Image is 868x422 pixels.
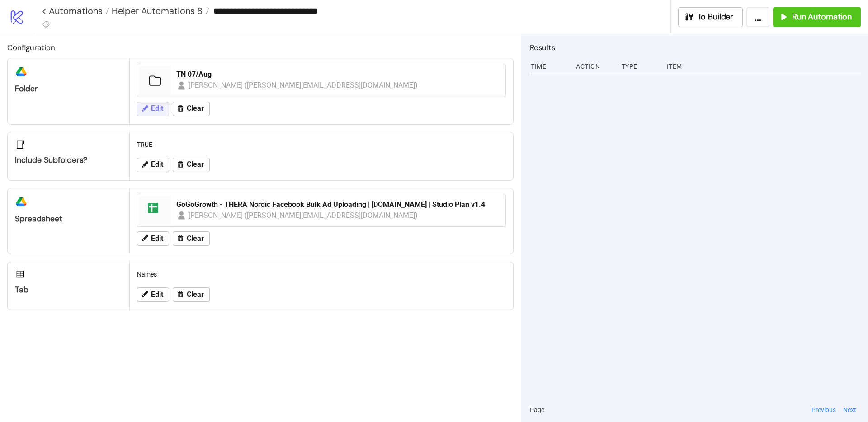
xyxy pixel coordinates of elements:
[151,291,163,299] span: Edit
[792,12,852,22] span: Run Automation
[15,285,122,295] div: Tab
[109,5,203,17] span: Helper Automations 8
[42,6,109,15] a: < Automations
[809,405,839,415] button: Previous
[189,210,418,221] div: [PERSON_NAME] ([PERSON_NAME][EMAIL_ADDRESS][DOMAIN_NAME])
[575,58,614,75] div: Action
[137,158,169,172] button: Edit
[7,42,514,53] h2: Configuration
[137,287,169,302] button: Edit
[530,42,861,53] h2: Results
[187,291,204,299] span: Clear
[133,266,509,283] div: Names
[151,234,163,243] span: Edit
[698,12,734,22] span: To Builder
[151,160,163,169] span: Edit
[621,58,660,75] div: Type
[176,70,500,80] div: TN 07/Aug
[187,104,204,113] span: Clear
[15,84,122,94] div: Folder
[173,231,210,246] button: Clear
[176,200,500,210] div: GoGoGrowth - THERA Nordic Facebook Bulk Ad Uploading | [DOMAIN_NAME] | Studio Plan v1.4
[15,214,122,224] div: Spreadsheet
[666,58,861,75] div: Item
[187,234,204,243] span: Clear
[530,405,544,415] span: Page
[173,287,210,302] button: Clear
[773,7,861,27] button: Run Automation
[137,231,169,246] button: Edit
[746,7,769,27] button: ...
[137,102,169,116] button: Edit
[15,155,122,165] div: Include subfolders?
[109,6,209,15] a: Helper Automations 8
[173,102,210,116] button: Clear
[173,158,210,172] button: Clear
[187,160,204,169] span: Clear
[133,136,509,153] div: TRUE
[530,58,569,75] div: Time
[840,405,859,415] button: Next
[189,80,418,91] div: [PERSON_NAME] ([PERSON_NAME][EMAIL_ADDRESS][DOMAIN_NAME])
[151,104,163,113] span: Edit
[678,7,743,27] button: To Builder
